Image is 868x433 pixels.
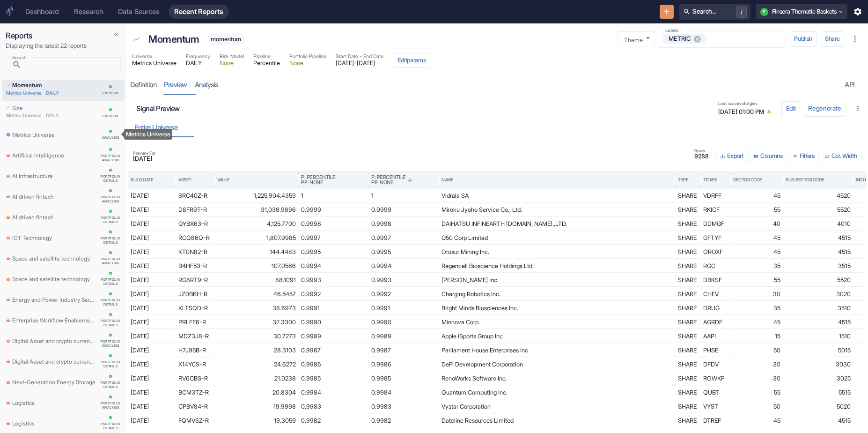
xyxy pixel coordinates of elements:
[678,343,698,357] div: SHARE
[12,274,90,284] p: Space and satellite technology
[98,401,123,410] div: Portfolio Analysis
[6,112,44,118] span: Metrics Universe
[393,53,430,68] button: Editparams
[371,315,436,329] div: 0.9990
[12,315,96,325] p: Enterprise Workflow Enablement Platforms
[825,176,832,183] button: Sort
[703,245,728,259] div: OROXF
[131,189,173,202] div: [DATE]
[2,290,125,309] a: Energy and Power Industry Services
[703,372,728,385] div: ROWKF
[441,343,673,357] div: Parliament House Enterprises Inc
[678,203,698,216] div: SHARE
[678,189,698,202] div: SHARE
[103,91,118,95] div: preview
[760,8,768,16] div: F
[336,176,343,183] button: Sort
[178,386,212,399] div: BCM3TZ-R
[131,301,173,315] div: [DATE]
[130,81,156,90] div: Definition
[131,245,173,259] div: [DATE]
[703,177,717,183] div: Ticker
[98,154,123,162] div: Portfolio Analysis
[441,329,673,343] div: Apple iSports Group Inc
[371,231,436,245] div: 0.9997
[178,203,212,216] div: D8FR9T-R
[207,36,245,43] span: momentum
[178,189,212,202] div: SRC40Z-R
[371,273,436,287] div: 0.9993
[253,53,280,60] span: Pipeline
[98,174,123,183] div: Portfolio Details
[786,217,851,231] div: 4010
[678,301,698,315] div: SHARE
[821,149,861,164] button: Col. Width
[12,54,26,61] label: Search
[371,386,436,399] div: 0.9984
[441,259,673,273] div: Regencell Bioscience Holdings Ltd.
[301,245,366,259] div: 0.9995
[678,372,698,385] div: SHARE
[131,177,153,183] div: Build Date
[733,358,780,371] div: 30
[12,80,42,90] p: Momentum
[703,386,728,399] div: QUBT
[6,253,11,262] span: Basket
[763,176,770,183] button: Sort
[2,228,125,247] a: IOT Technology
[6,129,11,139] span: Universe
[733,245,780,259] div: 45
[178,372,212,385] div: RV6CBS-R
[12,212,54,222] p: AI driven fintech
[441,203,673,216] div: Miroku Jyoho Service Co., Ltd.
[146,29,202,49] div: Momentum
[733,273,780,287] div: 55
[786,273,851,287] div: 5520
[786,315,851,329] div: 4515
[132,53,177,60] span: Universe
[786,343,851,357] div: 5015
[703,273,728,287] div: DBKSF
[786,329,851,343] div: 1510
[217,301,296,315] div: 38.6973
[169,5,229,19] a: Recent Reports
[756,4,847,19] button: FFinsera Thematic Baskets
[174,7,223,16] div: Recent Reports
[733,231,780,245] div: 45
[441,245,673,259] div: Orosur Mining Inc.
[371,217,436,231] div: 0.9998
[12,129,55,139] p: Metrics Universe
[689,176,696,183] button: Sort
[371,189,436,202] div: 1
[103,114,118,118] div: preview
[102,135,119,140] div: analysis
[6,150,11,159] span: Basket
[786,259,851,273] div: 3515
[12,171,53,180] p: AI Infrastructure
[660,5,674,19] button: New Resource
[703,287,728,301] div: CHEV
[98,422,123,430] div: Portfolio Details
[98,381,123,389] div: Portfolio Details
[301,180,323,185] span: PP: None
[441,273,673,287] div: [PERSON_NAME] Inc
[178,217,212,231] div: QYBX63-R
[98,319,123,327] div: Portfolio Details
[2,125,125,144] a: Metrics Universe
[441,372,673,385] div: RenoWorks Software Inc.
[12,418,35,428] p: Logistics
[678,273,698,287] div: SHARE
[148,32,199,47] p: Momentum
[98,257,123,265] div: Portfolio Analysis
[6,31,121,40] h6: Reports
[301,386,366,399] div: 0.9984
[98,277,123,286] div: Portfolio Details
[289,53,326,60] span: Portfolio Pipeline
[2,414,125,433] a: Logistics
[131,259,173,273] div: [DATE]
[733,217,780,231] div: 40
[663,34,706,44] div: METRIC
[217,259,296,273] div: 107.0566
[6,80,11,89] span: Signal
[134,123,178,132] div: Entire Universe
